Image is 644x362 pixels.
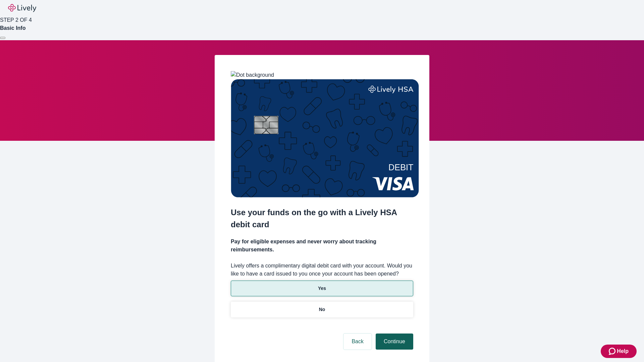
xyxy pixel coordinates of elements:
[231,238,413,254] h4: Pay for eligible expenses and never worry about tracking reimbursements.
[231,71,274,79] img: Dot background
[231,206,413,231] h2: Use your funds on the go with a Lively HSA debit card
[343,334,372,350] button: Back
[231,79,419,197] img: Debit card
[617,347,629,355] span: Help
[376,334,413,350] button: Continue
[8,4,36,12] img: Lively
[318,285,326,292] p: Yes
[609,347,617,355] svg: Zendesk support icon
[319,306,325,313] p: No
[601,345,637,358] button: Zendesk support iconHelp
[231,281,413,296] button: Yes
[231,262,413,278] label: Lively offers a complimentary digital debit card with your account. Would you like to have a card...
[231,302,413,317] button: No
